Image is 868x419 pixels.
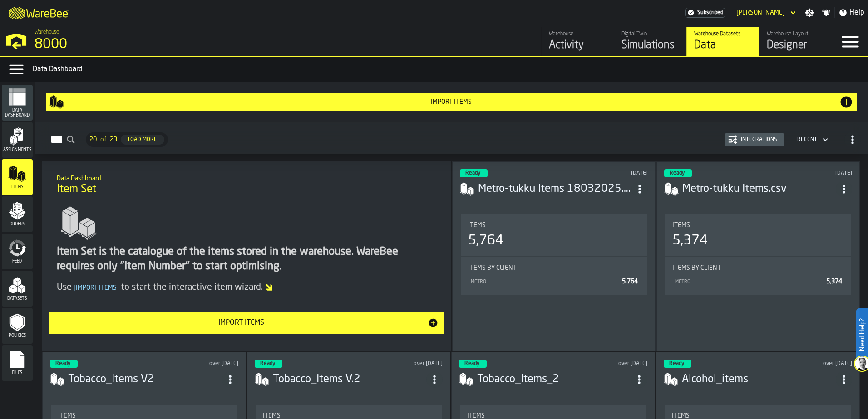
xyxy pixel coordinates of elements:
[2,85,33,121] li: menu Data Dashboard
[672,233,708,249] div: 5,374
[35,36,280,53] div: 8000
[549,31,607,37] div: Warehouse
[672,264,844,272] div: Title
[2,370,33,375] span: Files
[857,309,867,360] label: Need Help?
[794,134,830,145] div: DropdownMenuValue-4
[2,147,33,152] span: Assignments
[685,8,725,18] a: link-to-/wh/i/b2e041e4-2753-4086-a82a-958e8abdd2c7/settings/billing
[685,8,725,18] div: Menu Subscription
[477,372,631,387] div: Tobacco_Items_2
[460,213,648,343] section: card-ItemSetDashboardCard
[57,281,437,294] div: Use to start the interactive item wizard.
[89,136,97,143] span: 20
[460,169,488,177] div: status-3 2
[686,27,759,56] a: link-to-/wh/i/b2e041e4-2753-4086-a82a-958e8abdd2c7/data
[697,10,723,16] span: Subscribed
[733,7,798,18] div: DropdownMenuValue-Max Luoma
[273,372,427,387] h3: Tobacco_Items V.2
[49,169,444,201] div: title-Item Set
[2,122,33,158] li: menu Assignments
[464,361,479,366] span: Ready
[2,259,33,264] span: Feed
[50,360,78,368] div: status-3 2
[82,132,172,147] div: ButtonLoadMore-Load More-Prev-First-Last
[674,279,823,285] div: METRO
[736,9,785,16] div: DropdownMenuValue-Max Luoma
[364,361,443,367] div: Updated: 5/21/2024, 8:33:27 AM Created: 5/21/2024, 8:33:01 AM
[694,31,752,37] div: Warehouse Datasets
[664,213,852,343] section: card-ItemSetDashboardCard
[33,64,864,75] div: Data Dashboard
[621,31,679,37] div: Digital Twin
[49,312,444,334] button: button-Import Items
[2,333,33,338] span: Policies
[665,214,851,256] div: stat-Items
[2,345,33,381] li: menu Files
[255,360,282,368] div: status-3 2
[835,7,868,18] label: button-toggle-Help
[42,161,452,351] div: ItemListCard-
[468,264,640,272] div: Title
[682,182,836,196] h3: Metro-tukku Items.csv
[46,93,857,111] button: button-Import Items
[4,60,29,78] label: button-toggle-Data Menu
[64,98,839,106] div: Import Items
[670,171,685,176] span: Ready
[664,360,691,368] div: status-3 2
[461,214,647,256] div: stat-Items
[801,8,818,17] label: button-toggle-Settings
[759,27,832,56] a: link-to-/wh/i/b2e041e4-2753-4086-a82a-958e8abdd2c7/designer
[124,136,161,143] div: Load More
[568,361,647,367] div: Updated: 5/17/2024, 1:09:38 PM Created: 5/17/2024, 1:09:17 PM
[672,275,844,287] div: StatList-item-METRO
[468,222,486,229] span: Items
[773,361,852,367] div: Updated: 4/26/2024, 3:13:44 PM Created: 4/26/2024, 3:12:59 PM
[672,264,721,272] span: Items by client
[682,372,836,387] h3: Alcohol_items
[672,222,844,229] div: Title
[468,275,640,287] div: StatList-item-METRO
[797,136,817,143] div: DropdownMenuValue-4
[849,7,864,18] span: Help
[672,222,690,229] span: Items
[2,222,33,227] span: Orders
[694,38,752,53] div: Data
[468,222,640,229] div: Title
[767,38,824,53] div: Designer
[2,271,33,307] li: menu Datasets
[2,234,33,270] li: menu Feed
[478,182,631,196] h3: Metro-tukku Items 18032025.csv
[2,196,33,233] li: menu Orders
[459,360,487,368] div: status-3 2
[35,122,868,154] h2: button-Items
[2,108,33,118] span: Data Dashboard
[664,169,692,177] div: status-3 2
[110,136,117,143] span: 23
[465,171,480,176] span: Ready
[2,296,33,301] span: Datasets
[737,136,781,143] div: Integrations
[622,278,638,285] span: 5,764
[541,27,614,56] a: link-to-/wh/i/b2e041e4-2753-4086-a82a-958e8abdd2c7/feed/
[665,257,851,295] div: stat-Items by client
[121,135,164,145] button: button-Load More
[68,372,222,387] h3: Tobacco_Items V2
[818,8,834,17] label: button-toggle-Notifications
[55,317,428,328] div: Import Items
[725,133,784,146] button: button-Integrations
[100,136,106,143] span: of
[468,264,517,272] span: Items by client
[656,161,860,351] div: ItemListCard-DashboardItemContainer
[57,245,437,274] div: Item Set is the catalogue of the items stored in the warehouse. WareBee requires only "Item Numbe...
[773,170,852,176] div: Updated: 2/18/2025, 1:03:44 PM Created: 2/18/2025, 1:03:04 PM
[569,170,648,176] div: Updated: 3/18/2025, 2:46:27 PM Created: 3/18/2025, 2:45:39 PM
[767,31,824,37] div: Warehouse Layout
[614,27,686,56] a: link-to-/wh/i/b2e041e4-2753-4086-a82a-958e8abdd2c7/simulations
